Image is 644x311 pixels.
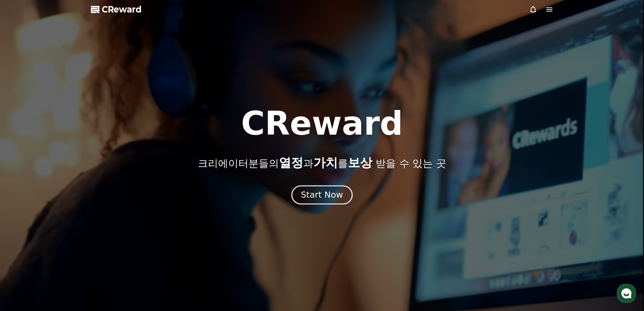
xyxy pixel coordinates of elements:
[91,4,142,15] a: CReward
[291,185,353,204] button: Start Now
[62,225,70,230] span: 대화
[102,4,142,15] span: CReward
[45,215,87,231] a: 대화
[279,156,303,170] span: 열정
[348,156,372,170] span: 보상
[241,107,403,140] h1: CReward
[301,189,343,201] div: Start Now
[2,215,45,231] a: 홈
[104,225,113,230] span: 설정
[293,193,351,199] a: Start Now
[313,156,338,170] span: 가치
[87,215,130,231] a: 설정
[198,156,446,170] p: 크리에이터분들의 과 를 받을 수 있는 곳
[21,225,25,230] span: 홈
